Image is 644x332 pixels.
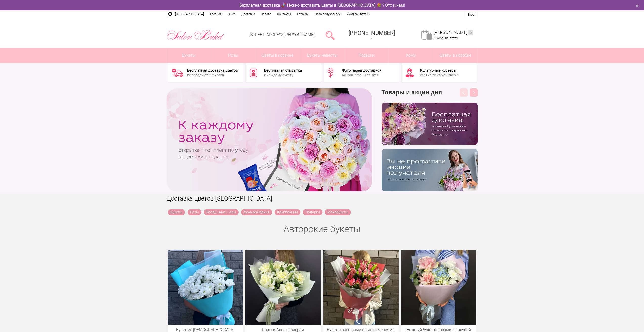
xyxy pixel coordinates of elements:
a: Букеты [168,209,185,215]
a: Цветы в коробке [433,48,477,63]
img: v9wy31nijnvkfycrkduev4dhgt9psb7e.png.webp [382,149,478,191]
a: Фото получателей [311,10,344,18]
a: [GEOGRAPHIC_DATA] [172,10,207,18]
a: Воздушные шары [204,209,239,215]
button: Next [470,88,478,97]
a: Отзывы [294,10,311,18]
div: Бесплатная доставка 🚀 Нужно доставить цветы в [GEOGRAPHIC_DATA] 💐 ? Это к нам! [163,3,482,8]
img: Букет с розовыми альстромериями [323,250,399,325]
img: Букет из хризантем кустовых [168,250,243,325]
span: [PHONE_NUMBER] [349,30,395,36]
div: сервис до самой двери [420,73,458,77]
a: День рождения [241,209,272,215]
div: к каждому букету [264,73,302,77]
img: Розы и Альстромерии [245,250,321,325]
a: Вход [467,13,474,16]
a: Главная [207,10,225,18]
div: Бесплатная доставка цветов [187,69,238,72]
a: Композиции [275,209,300,215]
a: [STREET_ADDRESS][PERSON_NAME] [249,32,315,37]
h3: Товары и акции дня [382,88,478,103]
a: Розы [188,209,201,215]
div: по городу, от 2-х часов [187,73,238,77]
div: Фото перед доставкой [342,69,381,72]
span: Кому [389,48,433,63]
ins: 0 [468,30,473,35]
a: Контакты [274,10,294,18]
img: Цветы Нижний Новгород [167,29,224,42]
a: Подарки [303,209,322,215]
a: Авторские букеты [284,224,360,234]
img: hpaj04joss48rwypv6hbykmvk1dj7zyr.png.webp [382,103,478,145]
a: Доставка [238,10,258,18]
a: Букеты [167,48,211,63]
a: О нас [225,10,238,18]
h1: Доставка цветов [GEOGRAPHIC_DATA] [167,194,478,203]
a: Цветы в корзине [256,48,300,63]
a: [PERSON_NAME] [433,30,473,35]
div: Бесплатная открытка [264,69,302,72]
div: на Ваш email и по sms [342,73,381,77]
a: Уход за цветами [344,10,373,18]
a: Монобукеты [325,209,351,215]
div: Культурные курьеры [420,69,458,72]
a: Букеты невесты [300,48,344,63]
span: В корзине пусто [433,36,458,40]
a: Оплата [258,10,274,18]
a: Розы [211,48,255,63]
a: Подарки [344,48,389,63]
a: [PHONE_NUMBER] [346,28,398,42]
img: Нежный букет с розами и голубой гортензией [401,250,476,325]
